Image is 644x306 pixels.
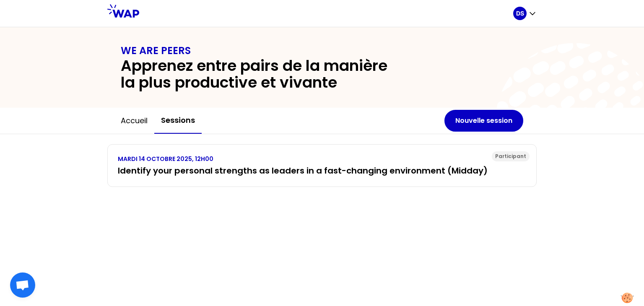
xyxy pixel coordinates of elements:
h3: Identify your personal strengths as leaders in a fast-changing environment (Midday) [118,165,526,176]
p: DS [516,9,524,18]
p: MARDI 14 OCTOBRE 2025, 12H00 [118,155,526,163]
button: Nouvelle session [444,110,523,132]
h2: Apprenez entre pairs de la manière la plus productive et vivante [121,57,402,91]
button: DS [513,7,537,20]
a: MARDI 14 OCTOBRE 2025, 12H00Identify your personal strengths as leaders in a fast-changing enviro... [118,155,526,176]
button: Sessions [154,108,202,134]
button: Accueil [114,108,154,133]
h1: WE ARE PEERS [121,44,523,57]
div: Ouvrir le chat [10,272,35,298]
div: Participant [492,151,530,161]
